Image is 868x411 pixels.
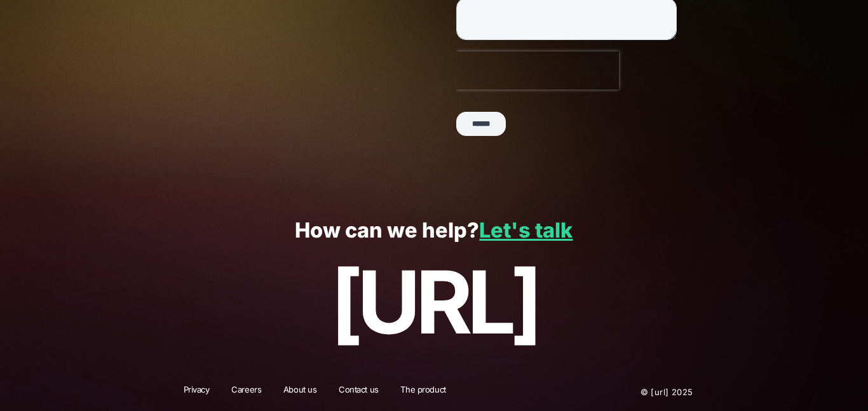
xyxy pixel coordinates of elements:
p: © [URL] 2025 [564,384,693,400]
a: About us [275,384,325,400]
p: [URL] [27,253,840,351]
p: How can we help? [27,219,840,243]
a: The product [392,384,454,400]
a: Contact us [330,384,387,400]
a: Privacy [175,384,218,400]
a: Careers [223,384,269,400]
a: Let's talk [479,218,573,243]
